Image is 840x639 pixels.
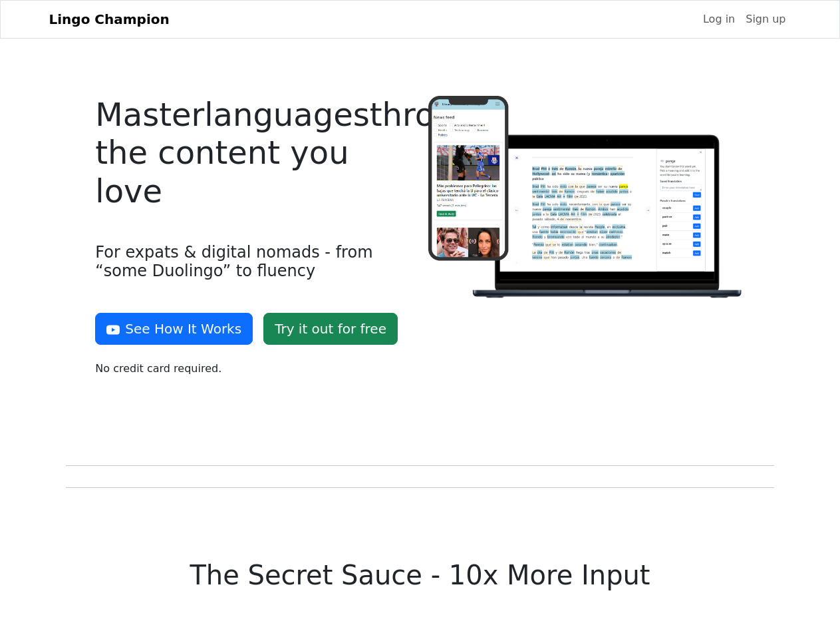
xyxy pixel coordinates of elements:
[95,243,412,282] h4: For expats & digital nomads - from “some Duolingo” to fluency
[740,6,791,33] a: Sign up
[66,559,773,591] h1: The Secret Sauce - 10x More Input
[95,361,412,377] p: No credit card required.
[263,313,398,345] a: Try it out for free
[698,6,740,33] a: Log in
[95,96,412,211] h4: Master languages through the content you love
[49,6,170,33] a: Lingo Champion
[428,96,745,301] img: Logo
[95,313,253,345] button: See How It Works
